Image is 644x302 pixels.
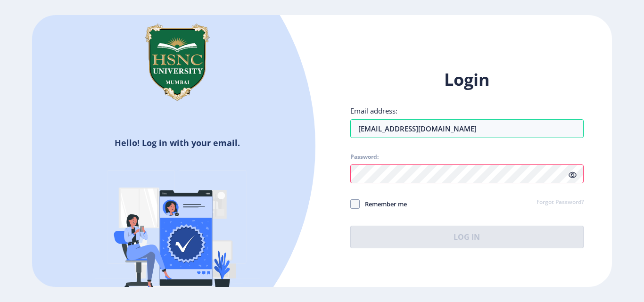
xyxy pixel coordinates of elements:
label: Password: [350,153,379,161]
span: Remember me [360,198,407,210]
label: Email address: [350,106,397,115]
input: Email address [350,119,584,138]
img: hsnc.png [130,15,224,109]
h1: Login [350,68,584,91]
iframe: Chat [604,260,637,295]
a: Forgot Password? [537,198,584,207]
button: Log In [350,226,584,248]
